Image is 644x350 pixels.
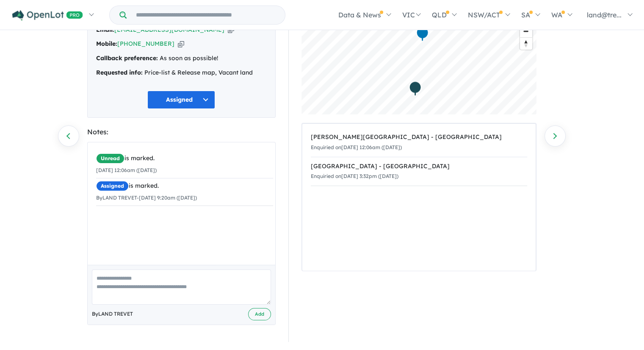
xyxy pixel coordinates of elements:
div: is marked. [96,153,273,164]
button: Reset bearing to north [520,37,532,50]
span: Unread [96,153,124,164]
strong: Callback preference: [96,54,158,62]
a: [PERSON_NAME][GEOGRAPHIC_DATA] - [GEOGRAPHIC_DATA]Enquiried on[DATE] 12:06am ([DATE]) [311,128,527,157]
button: Assigned [147,91,215,109]
button: Zoom out [520,25,532,37]
div: Notes: [87,126,276,138]
small: Enquiried on [DATE] 12:06am ([DATE]) [311,144,402,150]
canvas: Map [301,8,536,114]
a: [PHONE_NUMBER] [117,40,174,47]
div: Map marker [409,81,421,97]
button: Copy [178,39,184,48]
strong: Mobile: [96,40,117,47]
img: Openlot PRO Logo White [12,10,83,21]
a: [EMAIL_ADDRESS][DOMAIN_NAME] [114,26,224,33]
div: [GEOGRAPHIC_DATA] - [GEOGRAPHIC_DATA] [311,161,527,172]
small: By LAND TREVET - [DATE] 9:20am ([DATE]) [96,194,197,201]
span: Assigned [96,181,129,191]
div: Price-list & Release map, Vacant land [96,68,267,78]
button: Add [248,308,271,320]
div: As soon as possible! [96,53,267,64]
div: Map marker [416,26,428,42]
span: land@tre... [587,11,622,19]
input: Try estate name, suburb, builder or developer [128,6,283,24]
div: is marked. [96,181,273,191]
strong: Email: [96,26,114,33]
strong: Requested info: [96,69,143,76]
span: By LAND TREVET [92,310,133,318]
span: Zoom out [520,25,532,37]
small: Enquiried on [DATE] 3:32pm ([DATE]) [311,173,398,179]
small: [DATE] 12:06am ([DATE]) [96,167,157,173]
div: [PERSON_NAME][GEOGRAPHIC_DATA] - [GEOGRAPHIC_DATA] [311,132,527,142]
a: [GEOGRAPHIC_DATA] - [GEOGRAPHIC_DATA]Enquiried on[DATE] 3:32pm ([DATE]) [311,157,527,186]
